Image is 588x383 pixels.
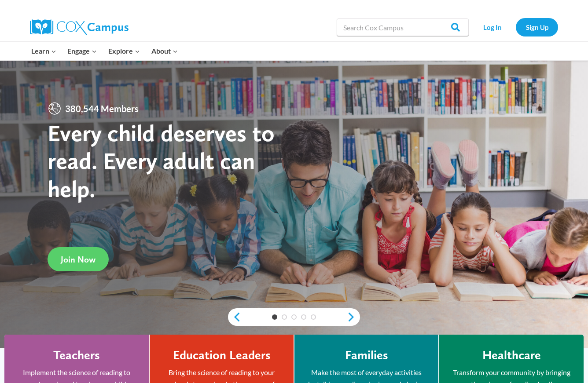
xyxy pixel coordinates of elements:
a: previous [228,312,241,322]
h4: Families [345,348,388,363]
h4: Teachers [53,348,100,363]
h4: Healthcare [482,348,541,363]
span: Join Now [61,254,96,265]
span: Engage [67,45,97,57]
a: next [347,312,360,322]
a: Sign Up [516,18,558,36]
input: Search Cox Campus [337,18,469,36]
strong: Every child deserves to read. Every adult can help. [48,119,275,203]
a: Join Now [48,247,109,271]
img: Cox Campus [30,19,129,35]
a: 5 [311,314,316,320]
span: About [151,45,178,57]
span: Learn [31,45,56,57]
nav: Primary Navigation [26,42,183,60]
a: 1 [272,314,277,320]
div: content slider buttons [228,308,360,326]
nav: Secondary Navigation [473,18,558,36]
a: 3 [291,314,297,320]
span: Explore [108,45,140,57]
a: 4 [301,314,306,320]
a: 2 [282,314,287,320]
h4: Education Leaders [173,348,271,363]
a: Log In [473,18,511,36]
span: 380,544 Members [62,102,142,116]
